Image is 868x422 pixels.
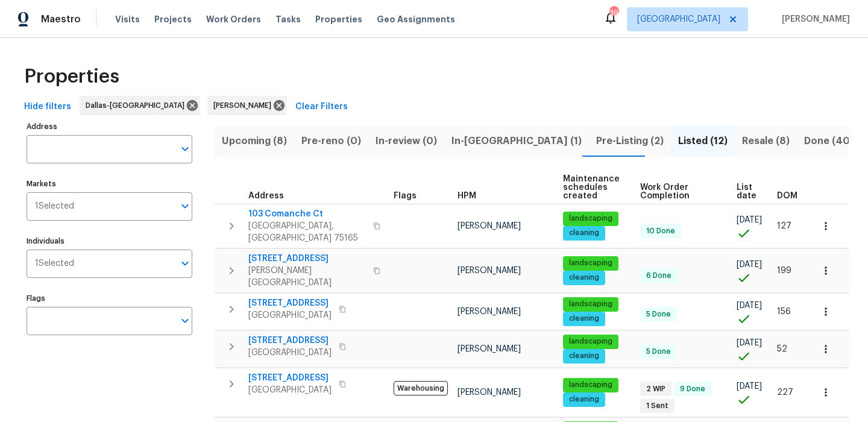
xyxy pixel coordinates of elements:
[737,382,762,391] span: [DATE]
[451,133,582,150] span: In-[GEOGRAPHIC_DATA] (1)
[564,313,604,324] span: cleaning
[777,345,787,353] span: 52
[27,295,192,302] label: Flags
[564,299,617,309] span: landscaping
[609,7,618,19] div: 39
[458,345,521,353] span: [PERSON_NAME]
[19,96,76,118] button: Hide filters
[641,271,676,281] span: 6 Done
[394,381,448,395] span: Warehousing
[275,15,301,24] span: Tasks
[315,13,362,25] span: Properties
[24,71,119,83] span: Properties
[27,238,192,245] label: Individuals
[295,99,348,115] span: Clear Filters
[563,175,620,200] span: Maintenance schedules created
[177,198,193,215] button: Open
[737,216,762,224] span: [DATE]
[640,183,716,200] span: Work Order Completion
[564,272,604,283] span: cleaning
[291,96,353,118] button: Clear Filters
[564,380,617,390] span: landscaping
[675,384,710,394] span: 9 Done
[777,13,850,25] span: [PERSON_NAME]
[458,222,521,230] span: [PERSON_NAME]
[637,13,720,25] span: [GEOGRAPHIC_DATA]
[641,384,670,394] span: 2 WIP
[206,13,261,25] span: Work Orders
[35,259,74,269] span: 1 Selected
[248,220,366,244] span: [GEOGRAPHIC_DATA], [GEOGRAPHIC_DATA] 75165
[154,13,192,25] span: Projects
[777,307,791,316] span: 156
[248,192,284,200] span: Address
[777,192,797,200] span: DOM
[248,384,332,396] span: [GEOGRAPHIC_DATA]
[248,265,366,289] span: [PERSON_NAME][GEOGRAPHIC_DATA]
[248,347,332,359] span: [GEOGRAPHIC_DATA]
[248,372,332,384] span: [STREET_ADDRESS]
[213,99,276,112] span: [PERSON_NAME]
[458,388,521,397] span: [PERSON_NAME]
[80,96,200,115] div: Dallas-[GEOGRAPHIC_DATA]
[804,133,860,150] span: Done (409)
[458,266,521,275] span: [PERSON_NAME]
[177,140,193,157] button: Open
[678,133,728,150] span: Listed (12)
[641,226,680,236] span: 10 Done
[177,312,193,329] button: Open
[641,347,676,357] span: 5 Done
[24,99,71,115] span: Hide filters
[564,258,617,268] span: landscaping
[86,99,189,112] span: Dallas-[GEOGRAPHIC_DATA]
[458,192,476,200] span: HPM
[777,222,791,230] span: 127
[564,394,604,405] span: cleaning
[394,192,417,200] span: Flags
[564,213,617,224] span: landscaping
[248,253,366,265] span: [STREET_ADDRESS]
[248,335,332,347] span: [STREET_ADDRESS]
[27,123,192,130] label: Address
[737,183,756,200] span: List date
[737,301,762,310] span: [DATE]
[248,297,332,309] span: [STREET_ADDRESS]
[377,13,455,25] span: Geo Assignments
[301,133,361,150] span: Pre-reno (0)
[248,208,366,220] span: 103 Comanche Ct
[564,351,604,361] span: cleaning
[35,201,74,212] span: 1 Selected
[777,266,791,275] span: 199
[27,180,192,187] label: Markets
[248,309,332,321] span: [GEOGRAPHIC_DATA]
[596,133,664,150] span: Pre-Listing (2)
[207,96,287,115] div: [PERSON_NAME]
[222,133,287,150] span: Upcoming (8)
[742,133,790,150] span: Resale (8)
[737,260,762,269] span: [DATE]
[737,339,762,347] span: [DATE]
[458,307,521,316] span: [PERSON_NAME]
[777,388,793,397] span: 227
[564,336,617,347] span: landscaping
[177,255,193,272] button: Open
[376,133,437,150] span: In-review (0)
[41,13,81,25] span: Maestro
[641,309,676,320] span: 5 Done
[641,401,673,411] span: 1 Sent
[564,228,604,238] span: cleaning
[115,13,140,25] span: Visits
